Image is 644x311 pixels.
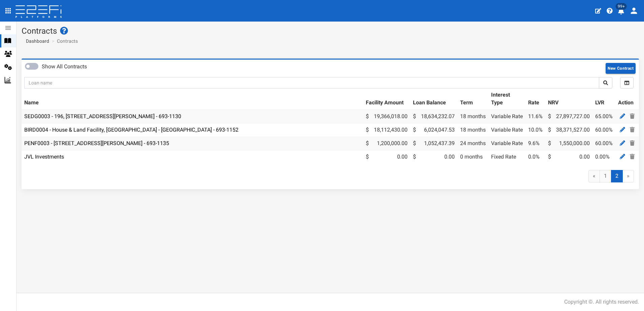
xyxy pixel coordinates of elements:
a: Dashboard [23,38,49,44]
th: Term [457,89,488,110]
a: Delete Contract [628,152,636,161]
a: JVL Investments [24,153,64,160]
button: New Contract [606,63,636,74]
th: LVR [592,89,615,110]
th: NRV [545,89,592,110]
td: 0.00 [363,150,410,163]
td: 18,634,232.07 [410,110,457,123]
td: 19,366,018.00 [363,110,410,123]
th: Rate [525,89,545,110]
input: Loan name [24,77,599,89]
a: Delete Contract [628,112,636,120]
th: Interest Type [488,89,525,110]
div: Copyright ©. All rights reserved. [564,298,639,306]
td: 1,200,000.00 [363,137,410,150]
td: 0.00 [545,150,592,163]
a: « [588,170,600,182]
td: Variable Rate [488,110,525,123]
th: Name [22,89,363,110]
a: Delete Contract [628,126,636,134]
a: PENF0003 - [STREET_ADDRESS][PERSON_NAME] - 693-1135 [24,140,169,146]
td: 0.00 [410,150,457,163]
td: 11.6% [525,110,545,123]
td: Variable Rate [488,137,525,150]
td: 0.00% [592,150,615,163]
a: Delete Contract [628,139,636,147]
td: 27,897,727.00 [545,110,592,123]
td: 0 months [457,150,488,163]
h1: Contracts [22,27,639,35]
th: Loan Balance [410,89,457,110]
td: Variable Rate [488,123,525,137]
td: 38,371,527.00 [545,123,592,137]
a: BIRD0004 - House & Land Facility, [GEOGRAPHIC_DATA] - [GEOGRAPHIC_DATA] - 693-1152 [24,127,238,133]
td: 9.6% [525,137,545,150]
a: SEDG0003 - 196, [STREET_ADDRESS][PERSON_NAME] - 693-1130 [24,113,181,119]
th: Action [615,89,639,110]
span: » [622,170,634,182]
span: 2 [611,170,623,182]
td: 18 months [457,110,488,123]
td: 1,052,437.39 [410,137,457,150]
td: 18 months [457,123,488,137]
td: 60.00% [592,123,615,137]
td: 0.0% [525,150,545,163]
td: Fixed Rate [488,150,525,163]
td: 24 months [457,137,488,150]
label: Show All Contracts [42,63,87,71]
a: 1 [600,170,611,182]
td: 60.00% [592,137,615,150]
td: 6,024,047.53 [410,123,457,137]
td: 1,550,000.00 [545,137,592,150]
th: Facility Amount [363,89,410,110]
li: Contracts [50,38,78,44]
td: 65.00% [592,110,615,123]
td: 10.0% [525,123,545,137]
span: Dashboard [23,38,49,44]
td: 18,112,430.00 [363,123,410,137]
